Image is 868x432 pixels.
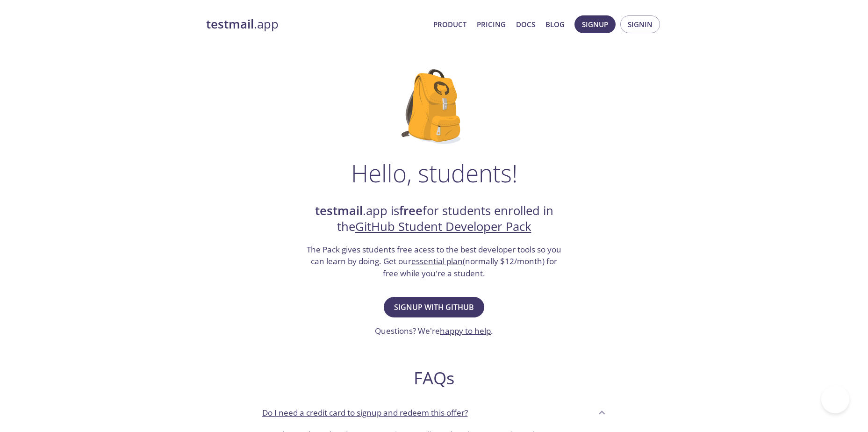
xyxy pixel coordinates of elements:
[574,15,616,33] button: Signup
[306,244,563,280] h3: The Pack gives students free acess to the best developer tools so you can learn by doing. Get our...
[206,16,254,32] strong: testmail
[255,367,614,389] h2: FAQs
[433,18,466,30] a: Product
[516,18,535,30] a: Docs
[402,69,466,144] img: github-student-backpack.png
[262,407,468,419] p: Do I need a credit card to signup and redeem this offer?
[355,218,531,235] a: GitHub Student Developer Pack
[477,18,506,30] a: Pricing
[582,18,608,30] span: Signup
[821,385,849,413] iframe: Help Scout Beacon - Open
[411,256,463,266] a: essential plan
[628,18,653,30] span: Signin
[620,15,660,33] button: Signin
[206,16,426,32] a: testmail.app
[545,18,565,30] a: Blog
[306,203,563,235] h2: .app is for students enrolled in the
[351,159,517,187] h1: Hello, students!
[375,325,493,337] h3: Questions? We're .
[394,301,474,314] span: Signup with GitHub
[384,297,484,317] button: Signup with GitHub
[399,202,423,219] strong: free
[255,400,614,425] div: Do I need a credit card to signup and redeem this offer?
[315,202,363,219] strong: testmail
[440,325,491,336] a: happy to help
